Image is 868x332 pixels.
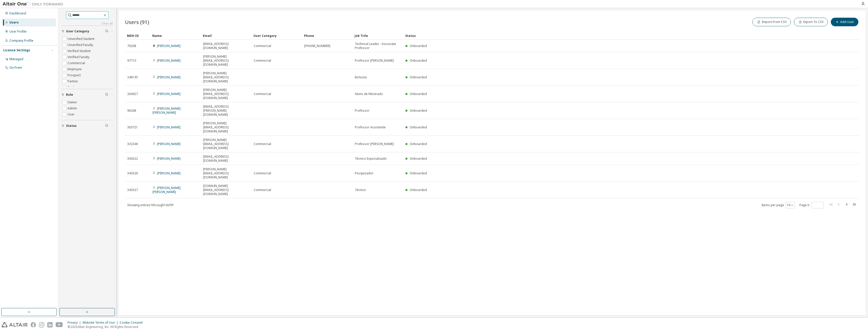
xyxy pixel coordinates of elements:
[47,322,53,327] img: linkedin.svg
[66,93,73,97] span: Role
[39,322,44,327] img: instagram.svg
[127,203,174,207] span: Showing entries 1 through 10 of 91
[3,48,30,52] div: License Settings
[3,2,66,7] img: Altair One
[127,188,138,192] span: 343327
[68,321,82,325] div: Privacy
[68,54,90,60] label: Verified Faculty
[253,32,300,40] div: User Category
[203,167,249,179] span: [PERSON_NAME][EMAIL_ADDRESS][DOMAIN_NAME]
[2,322,28,327] img: altair_logo.svg
[410,44,427,48] span: Onboarded
[157,125,181,129] a: [PERSON_NAME]
[153,106,181,115] a: [PERSON_NAME] [PERSON_NAME]
[203,32,249,40] div: Email
[68,36,95,42] label: Unverified Student
[355,109,370,113] span: Professor
[355,32,401,40] div: Job Title
[410,75,427,79] span: Onboarded
[68,42,94,48] label: Unverified Faculty
[66,124,77,128] span: Status
[31,322,36,327] img: facebook.svg
[254,171,271,175] span: Commercial
[127,44,136,48] span: 70208
[127,109,136,113] span: 90268
[66,29,89,33] span: User Category
[410,125,427,129] span: Onboarded
[355,59,394,63] span: Professor [PERSON_NAME]
[355,157,387,161] span: Técnico Especializado
[9,66,22,70] div: On Prem
[157,142,181,146] a: [PERSON_NAME]
[68,105,78,111] label: Admin
[203,138,249,150] span: [PERSON_NAME][EMAIL_ADDRESS][DOMAIN_NAME]
[9,11,26,15] div: Dashboard
[68,99,78,105] label: Owner
[127,157,138,161] span: 336322
[9,39,33,43] div: Company Profile
[61,120,113,131] button: Status
[68,66,83,72] label: Employee
[68,60,86,66] label: Commercial
[127,92,138,96] span: 264927
[203,121,249,133] span: [PERSON_NAME][EMAIL_ADDRESS][DOMAIN_NAME]
[787,203,794,207] button: 10
[254,142,271,146] span: Commercial
[105,93,108,97] span: Clear filter
[203,88,249,100] span: [PERSON_NAME][EMAIL_ADDRESS][DOMAIN_NAME]
[831,18,858,26] button: Add User
[68,325,146,329] p: © 2025 Altair Engineering, Inc. All Rights Reserved.
[355,92,383,96] span: Aluno de Mestrado
[355,75,367,79] span: Bolsista
[752,18,791,26] button: Import From CSV
[762,202,795,208] span: Items per page
[254,44,271,48] span: Commercial
[127,142,138,146] span: 332346
[82,321,120,325] div: Website Terms of Use
[157,156,181,161] a: [PERSON_NAME]
[203,42,249,50] span: [EMAIL_ADDRESS][DOMAIN_NAME]
[68,84,75,90] label: Trial
[120,321,146,325] div: Cookie Consent
[794,18,828,26] button: Export To CSV
[799,202,824,208] span: Page n.
[127,59,136,63] span: 97710
[203,184,249,196] span: [DOMAIN_NAME][EMAIL_ADDRESS][DOMAIN_NAME]
[410,142,427,146] span: Onboarded
[105,29,108,33] span: Clear filter
[9,20,19,25] div: Users
[68,48,92,54] label: Verified Student
[410,156,427,161] span: Onboarded
[410,171,427,175] span: Onboarded
[152,32,199,40] div: Name
[56,322,63,327] img: youtube.svg
[9,30,27,34] div: User Profile
[68,72,82,78] label: Prospect
[410,58,427,63] span: Onboarded
[127,32,148,40] div: MDH ID
[410,188,427,192] span: Onboarded
[157,44,181,48] a: [PERSON_NAME]
[127,75,138,79] span: 248135
[254,188,271,192] span: Commercial
[355,125,386,129] span: Professor Assistente
[203,105,249,117] span: [EMAIL_ADDRESS][PERSON_NAME][DOMAIN_NAME]
[153,186,181,194] a: [PERSON_NAME] [PERSON_NAME]
[203,155,249,163] span: [EMAIL_ADDRESS][DOMAIN_NAME]
[304,32,351,40] div: Phone
[203,55,249,67] span: [PERSON_NAME][EMAIL_ADDRESS][DOMAIN_NAME]
[203,71,249,83] span: [PERSON_NAME][EMAIL_ADDRESS][DOMAIN_NAME]
[355,142,394,146] span: Professor [PERSON_NAME]
[405,32,829,40] div: Status
[157,171,181,175] a: [PERSON_NAME]
[157,58,181,63] a: [PERSON_NAME]
[355,188,366,192] span: Técnico
[61,89,113,100] button: Role
[157,92,181,96] a: [PERSON_NAME]
[68,111,76,117] label: User
[61,21,113,26] a: Clear all
[61,26,113,37] button: User Category
[127,125,138,129] span: 303721
[355,42,401,50] span: Technical Leader - Associate Professor
[127,171,138,175] span: 343326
